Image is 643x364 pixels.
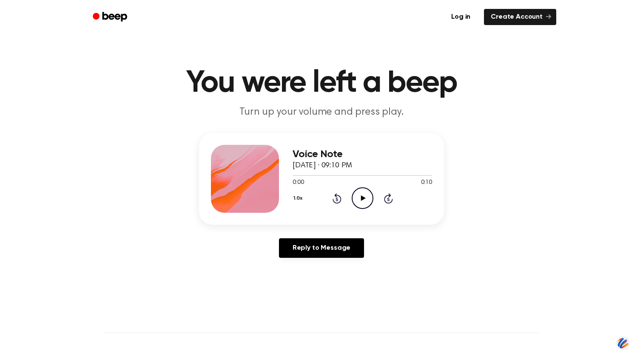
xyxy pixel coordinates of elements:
h1: You were left a beep [104,68,539,99]
span: [DATE] · 09:10 PM [293,162,352,169]
p: Turn up your volume and press play. [158,105,485,119]
a: Reply to Message [279,238,364,258]
a: Log in [443,7,479,27]
span: 0:00 [293,178,304,187]
a: Create Account [484,9,556,25]
h3: Voice Note [293,149,432,160]
span: 0:10 [421,178,432,187]
button: 1.0x [293,191,305,206]
a: Beep [87,9,135,25]
img: svg+xml;base64,PHN2ZyB3aWR0aD0iNDQiIGhlaWdodD0iNDQiIHZpZXdCb3g9IjAgMCA0NCA0NCIgZmlsbD0ibm9uZSIgeG... [616,336,630,351]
